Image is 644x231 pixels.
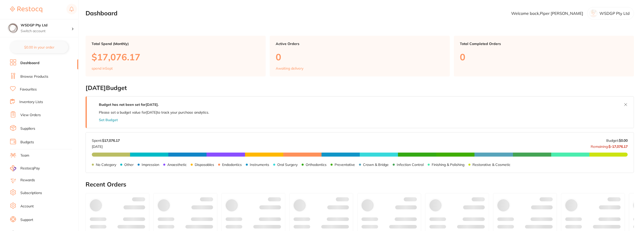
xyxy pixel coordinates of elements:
[20,61,39,66] a: Dashboard
[591,143,628,149] p: Remaining:
[86,36,266,76] a: Total Spend (Monthly)$17,076.17spend inSept
[99,110,209,114] p: Please set a budget value for [DATE] to track your purchase analytics.
[20,113,41,118] a: View Orders
[92,52,260,62] p: $17,076.17
[20,87,37,92] a: Favourites
[86,10,117,17] h2: Dashboard
[20,191,42,196] a: Subscriptions
[20,153,29,158] a: Team
[276,66,303,70] p: Awaiting delivery
[10,165,16,171] img: RestocqPay
[19,100,43,105] a: Inventory Lists
[606,138,628,143] p: Budget:
[335,163,355,167] p: Preventative
[20,126,35,131] a: Suppliers
[472,163,510,167] p: Restorative & Cosmetic
[363,163,389,167] p: Crown & Bridge
[99,102,158,107] strong: Budget has not been set for [DATE] .
[8,23,18,33] img: WSDGP Pty Ltd
[609,144,628,149] strong: $-17,076.17
[92,138,120,143] p: Spent:
[96,163,116,167] p: No Category
[270,36,450,76] a: Active Orders0Awaiting delivery
[20,204,34,209] a: Account
[124,163,134,167] p: Other
[511,11,583,16] p: Welcome back, Piper [PERSON_NAME]
[21,23,71,28] h4: WSDGP Pty Ltd
[20,74,48,79] a: Browse Products
[432,163,464,167] p: Finishing & Polishing
[21,29,71,34] p: Switch account
[277,163,298,167] p: Oral Surgery
[20,166,40,171] span: RestocqPay
[99,118,118,122] button: Set Budget
[276,42,444,46] p: Active Orders
[102,138,120,143] strong: $17,076.17
[92,143,120,149] p: [DATE]
[20,178,35,183] a: Rewards
[20,140,34,145] a: Budgets
[599,11,630,16] p: WSDGP Pty Ltd
[619,138,628,143] strong: $0.00
[167,163,187,167] p: Anaesthetic
[306,163,327,167] p: Orthodontics
[460,52,628,62] p: 0
[20,217,33,222] a: Support
[92,66,113,70] p: spend in Sept
[195,163,214,167] p: Disposables
[86,181,634,188] h2: Recent Orders
[142,163,159,167] p: Impression
[10,41,68,53] button: $0.00 in your order
[397,163,424,167] p: Infection Control
[276,52,444,62] p: 0
[222,163,242,167] p: Endodontics
[10,4,42,15] a: Restocq Logo
[454,36,634,76] a: Total Completed Orders0
[250,163,269,167] p: Instruments
[10,7,42,13] img: Restocq Logo
[92,42,260,46] p: Total Spend (Monthly)
[10,165,40,171] a: RestocqPay
[86,84,634,91] h2: [DATE] Budget
[460,42,628,46] p: Total Completed Orders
